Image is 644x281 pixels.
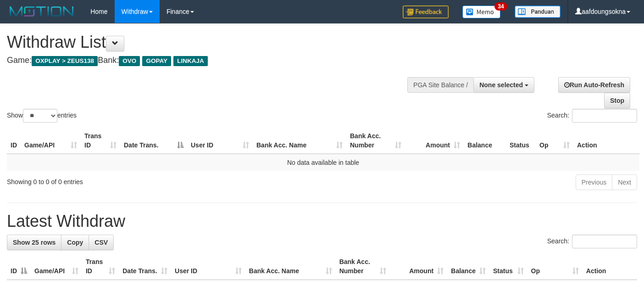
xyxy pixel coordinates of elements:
[13,239,56,246] span: Show 25 rows
[7,56,420,65] h4: Game: Bank:
[7,33,420,51] h1: Withdraw List
[506,128,536,154] th: Status
[346,128,405,154] th: Bank Acc. Number: activate to sort column ascending
[547,109,637,123] label: Search:
[245,253,336,280] th: Bank Acc. Name: activate to sort column ascending
[7,128,21,154] th: ID
[7,253,31,280] th: ID: activate to sort column descending
[82,253,119,280] th: Trans ID: activate to sort column ascending
[558,77,630,93] a: Run Auto-Refresh
[473,77,534,93] button: None selected
[119,56,140,66] span: OVO
[89,235,114,250] a: CSV
[253,128,346,154] th: Bank Acc. Name: activate to sort column ascending
[390,253,447,280] th: Amount: activate to sort column ascending
[489,253,527,280] th: Status: activate to sort column ascending
[572,235,637,248] input: Search:
[81,128,120,154] th: Trans ID: activate to sort column ascending
[67,239,83,246] span: Copy
[23,109,57,123] select: Showentries
[171,253,245,280] th: User ID: activate to sort column ascending
[527,253,583,280] th: Op: activate to sort column ascending
[583,253,637,280] th: Action
[94,239,108,246] span: CSV
[494,2,507,11] span: 34
[572,109,637,123] input: Search:
[187,128,253,154] th: User ID: activate to sort column ascending
[612,174,637,190] a: Next
[336,253,390,280] th: Bank Acc. Number: activate to sort column ascending
[7,174,261,186] div: Showing 0 to 0 of 0 entries
[31,253,82,280] th: Game/API: activate to sort column ascending
[464,128,506,154] th: Balance
[405,128,464,154] th: Amount: activate to sort column ascending
[407,77,473,93] div: PGA Site Balance /
[536,128,573,154] th: Op: activate to sort column ascending
[7,212,637,230] h1: Latest Withdraw
[573,128,639,154] th: Action
[447,253,489,280] th: Balance: activate to sort column ascending
[7,154,639,171] td: No data available in table
[7,109,77,123] label: Show entries
[173,56,208,66] span: LINKAJA
[61,235,89,250] a: Copy
[21,128,81,154] th: Game/API: activate to sort column ascending
[120,128,187,154] th: Date Trans.: activate to sort column descending
[32,56,98,66] span: OXPLAY > ZEUS138
[604,93,630,108] a: Stop
[7,235,61,250] a: Show 25 rows
[119,253,171,280] th: Date Trans.: activate to sort column ascending
[547,235,637,248] label: Search:
[515,6,561,18] img: panduan.png
[403,6,449,18] img: Feedback.jpg
[7,5,77,18] img: MOTION_logo.png
[576,174,612,190] a: Previous
[462,6,501,18] img: Button%20Memo.svg
[142,56,171,66] span: GOPAY
[479,81,523,89] span: None selected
